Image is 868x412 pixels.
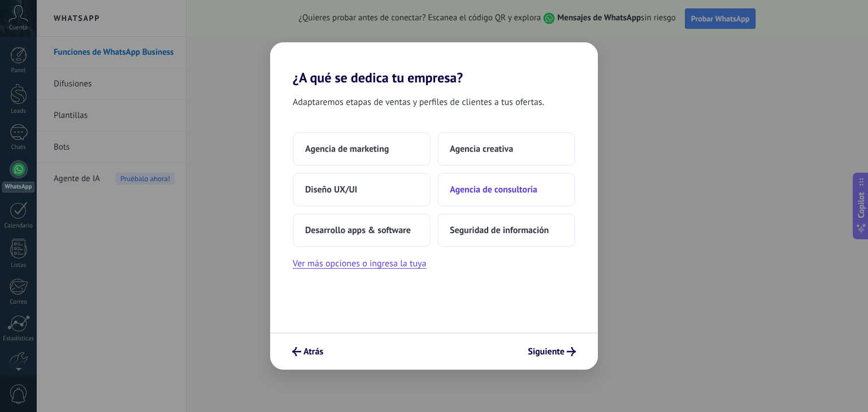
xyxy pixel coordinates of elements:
[450,225,549,236] span: Seguridad de información
[437,173,575,207] button: Agencia de consultoría
[450,184,537,195] span: Agencia de consultoría
[437,213,575,247] button: Seguridad de información
[293,95,544,109] span: Adaptaremos etapas de ventas y perfiles de clientes a tus ofertas.
[293,256,426,271] button: Ver más opciones o ingresa la tuya
[305,225,411,236] span: Desarrollo apps & software
[437,132,575,166] button: Agencia creativa
[450,143,513,155] span: Agencia creativa
[293,213,431,247] button: Desarrollo apps & software
[287,342,328,361] button: Atrás
[293,173,431,207] button: Diseño UX/UI
[270,42,598,86] h2: ¿A qué se dedica tu empresa?
[523,342,581,361] button: Siguiente
[293,132,431,166] button: Agencia de marketing
[528,348,565,356] span: Siguiente
[305,143,389,155] span: Agencia de marketing
[303,348,323,356] span: Atrás
[305,184,357,195] span: Diseño UX/UI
